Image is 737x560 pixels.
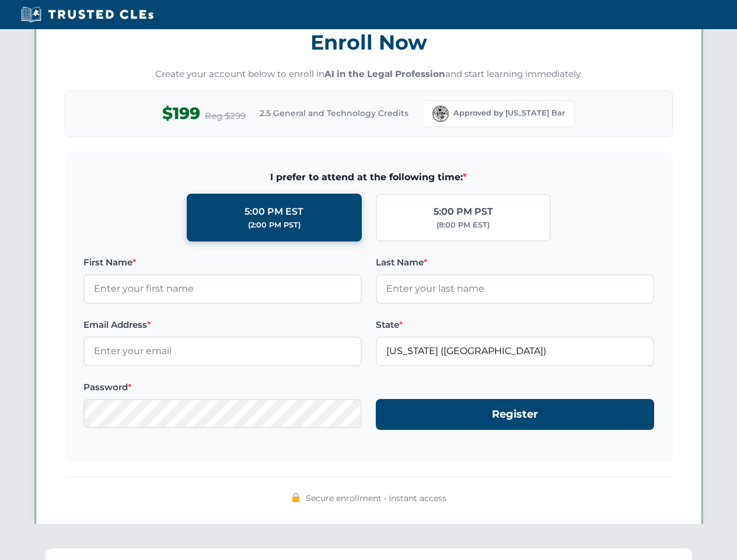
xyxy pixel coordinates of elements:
[306,492,446,505] span: Secure enrollment • Instant access
[244,204,303,219] div: 5:00 PM EST
[291,493,301,502] img: 🔒
[83,170,654,185] span: I prefer to attend at the following time:
[18,6,157,23] img: Trusted CLEs
[432,106,449,122] img: Florida Bar
[248,219,301,231] div: (2:00 PM PST)
[83,380,362,394] label: Password
[65,24,673,61] h3: Enroll Now
[83,256,362,269] label: First Name
[324,68,445,79] strong: AI in the Legal Profession
[260,107,408,120] span: 2.5 General and Technology Credits
[436,219,490,231] div: (8:00 PM EST)
[83,274,362,303] input: Enter your first name
[205,109,246,123] span: Reg $299
[376,318,654,332] label: State
[376,337,654,366] input: Florida (FL)
[453,107,565,119] span: Approved by [US_STATE] Bar
[162,100,200,127] span: $199
[376,399,654,430] button: Register
[83,337,362,366] input: Enter your email
[376,274,654,303] input: Enter your last name
[65,68,673,81] p: Create your account below to enroll in and start learning immediately.
[376,256,654,269] label: Last Name
[83,318,362,332] label: Email Address
[434,204,493,219] div: 5:00 PM PST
